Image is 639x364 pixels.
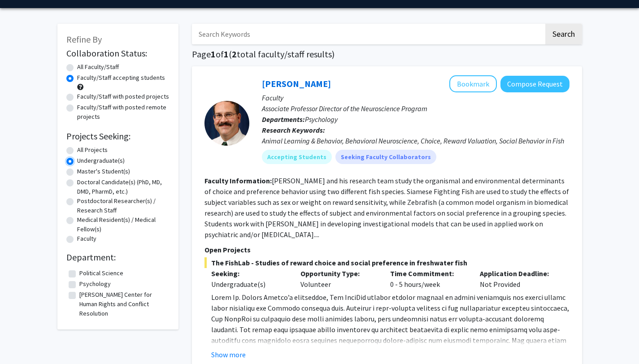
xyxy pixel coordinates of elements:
[545,24,582,44] button: Search
[79,269,123,278] label: Political Science
[66,34,102,45] span: Refine By
[480,268,556,279] p: Application Deadline:
[262,150,332,164] mat-chip: Accepting Students
[66,252,170,263] h2: Department:
[66,131,170,142] h2: Projects Seeking:
[232,48,237,60] span: 2
[192,49,582,60] h1: Page of ( total faculty/staff results)
[390,268,466,279] p: Time Commitment:
[262,135,569,146] div: Animal Learning & Behavior, Behavioral Neuroscience, Choice, Reward Valuation, Social Behavior in...
[204,244,569,255] p: Open Projects
[473,268,563,290] div: Not Provided
[262,78,331,89] a: [PERSON_NAME]
[204,176,272,185] b: Faculty Information:
[262,115,305,124] b: Departments:
[262,92,569,103] p: Faculty
[77,73,165,82] label: Faculty/Staff accepting students
[77,103,170,121] label: Faculty/Staff with posted remote projects
[383,268,473,290] div: 0 - 5 hours/week
[211,48,216,60] span: 1
[77,167,130,176] label: Master's Student(s)
[77,92,169,101] label: Faculty/Staff with posted projects
[77,145,108,155] label: All Projects
[204,176,569,239] fg-read-more: [PERSON_NAME] and his research team study the organismal and environmental determinants of choice...
[204,257,569,268] span: The FishLab - Studies of reward choice and social preference in freshwater fish
[79,279,111,289] label: Psychology
[79,290,167,318] label: [PERSON_NAME] Center for Human Rights and Conflict Resolution
[224,48,229,60] span: 1
[7,324,38,357] iframe: Chat
[77,196,170,215] label: Postdoctoral Researcher(s) / Research Staff
[294,268,383,290] div: Volunteer
[449,75,497,92] button: Add Drew Velkey to Bookmarks
[77,156,125,165] label: Undergraduate(s)
[211,349,246,360] button: Show more
[335,150,436,164] mat-chip: Seeking Faculty Collaborators
[262,126,325,134] b: Research Keywords:
[66,48,170,59] h2: Collaboration Status:
[211,279,287,290] div: Undergraduate(s)
[77,62,119,72] label: All Faculty/Staff
[300,268,377,279] p: Opportunity Type:
[211,268,287,279] p: Seeking:
[192,24,544,44] input: Search Keywords
[77,215,170,234] label: Medical Resident(s) / Medical Fellow(s)
[262,103,569,114] p: Associate Professor Director of the Neuroscience Program
[77,178,170,196] label: Doctoral Candidate(s) (PhD, MD, DMD, PharmD, etc.)
[305,115,338,124] span: Psychology
[77,234,96,243] label: Faculty
[500,76,569,92] button: Compose Request to Drew Velkey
